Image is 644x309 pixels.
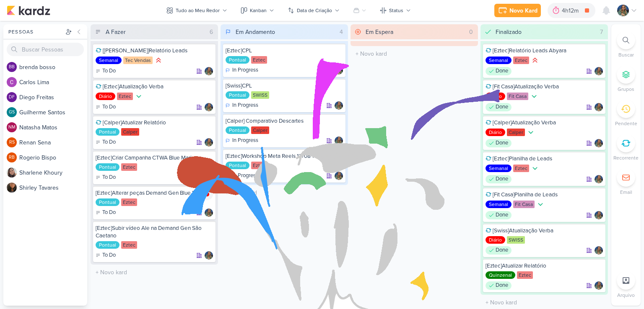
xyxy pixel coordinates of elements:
[620,188,632,196] p: Email
[335,101,343,110] img: Isabella Gutierres
[121,198,137,206] div: Eztec
[597,28,606,36] div: 7
[486,67,512,75] div: Done
[527,128,535,136] div: Prioridade Baixa
[96,224,213,239] div: [Eztec]Subir vídeo Ale na Demand Gen São Caetano
[486,83,603,90] div: [Fit Casa]Atualização Verba
[121,241,137,249] div: Eztec
[7,28,64,36] div: Pessoas
[19,168,87,177] div: S h a r l e n e K h o u r y
[7,183,17,193] img: Shirley Tavares
[611,31,641,59] li: Ctrl + F
[486,236,505,244] div: Diário
[121,128,139,136] div: Calper
[507,236,525,244] div: SWISS
[96,154,213,162] div: [Eztec]Criar Campanha CTWA Blue Marine
[595,103,603,111] img: Isabella Gutierres
[9,110,15,115] p: GS
[486,47,603,54] div: [Eztec]Relatório Leads Abyara
[205,173,213,182] img: Isabella Gutierres
[496,28,522,36] div: Finalizado
[618,51,634,59] p: Buscar
[96,83,213,90] div: [Eztec]Atualização Verba
[251,56,267,64] div: Eztec
[507,129,525,136] div: Calper
[222,187,346,199] input: + Novo kard
[7,122,17,132] div: Natasha Matos
[7,77,17,87] img: Carlos Lima
[352,48,476,60] input: + Novo kard
[595,281,603,290] div: Responsável: Isabella Gutierres
[102,173,116,182] p: To Do
[96,163,119,171] div: Pontual
[96,93,115,100] div: Diário
[226,172,258,180] div: In Progress
[486,262,603,270] div: [Eztec]Atualizar Relatório
[236,28,275,36] div: Em Andamento
[201,188,213,200] img: tracking
[335,66,343,75] img: Isabella Gutierres
[205,103,213,111] img: Isabella Gutierres
[123,57,153,64] div: Tec Vendas
[205,103,213,111] div: Responsável: Isabella Gutierres
[7,92,17,102] div: Diego Freitas
[595,175,603,183] div: Responsável: Isabella Gutierres
[486,246,512,255] div: Done
[509,6,538,15] div: Novo Kard
[19,93,87,102] div: D i e g o F r e i t a s
[226,136,258,145] div: In Progress
[486,211,512,219] div: Done
[226,82,343,90] div: [Swiss]CPL
[7,107,17,117] div: Guilherme Santos
[486,175,512,183] div: Done
[496,103,508,111] p: Done
[486,93,505,100] div: Diário
[205,173,213,182] div: Responsável: Isabella Gutierres
[96,119,213,126] div: [Calper]Atualizar Relatório
[486,103,512,111] div: Done
[102,103,116,111] p: To Do
[615,120,637,127] p: Pendente
[19,123,87,132] div: N a t a s h a M a t o s
[486,155,603,162] div: [Eztec]Planilha de Leads
[486,281,512,290] div: Done
[595,67,603,75] img: Isabella Gutierres
[595,139,603,147] div: Responsável: Isabella Gutierres
[96,128,119,136] div: Pontual
[226,91,249,99] div: Pontual
[7,5,50,15] img: kardz.app
[19,78,87,87] div: C a r l o s L i m a
[595,139,603,147] img: Isabella Gutierres
[335,136,343,145] img: Isabella Gutierres
[102,138,116,147] p: To Do
[205,138,213,147] div: Responsável: Isabella Gutierres
[9,95,15,100] p: DF
[335,101,343,110] div: Responsável: Isabella Gutierres
[7,62,17,72] div: brenda bosso
[96,103,116,111] div: To Do
[595,246,603,255] img: Isabella Gutierres
[206,28,216,36] div: 6
[96,67,116,75] div: To Do
[9,155,15,160] p: RB
[531,164,539,173] div: Prioridade Baixa
[232,66,258,75] p: In Progress
[96,138,116,147] div: To Do
[486,201,512,208] div: Semanal
[121,163,137,171] div: Eztec
[96,209,116,217] div: To Do
[536,200,545,209] div: Prioridade Baixa
[226,56,249,64] div: Pontual
[102,251,116,260] p: To Do
[9,65,15,70] p: bb
[154,56,163,64] div: Prioridade Alta
[106,28,126,36] div: A Fazer
[226,101,258,110] div: In Progress
[205,67,213,75] img: Isabella Gutierres
[482,296,606,309] input: + Novo kard
[232,136,258,145] p: In Progress
[226,152,343,160] div: [Eztec]Workshop Meta Reels 13/08 14hrs
[466,28,476,36] div: 0
[486,271,515,279] div: Quinzenal
[19,138,87,147] div: R e n a n S e n a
